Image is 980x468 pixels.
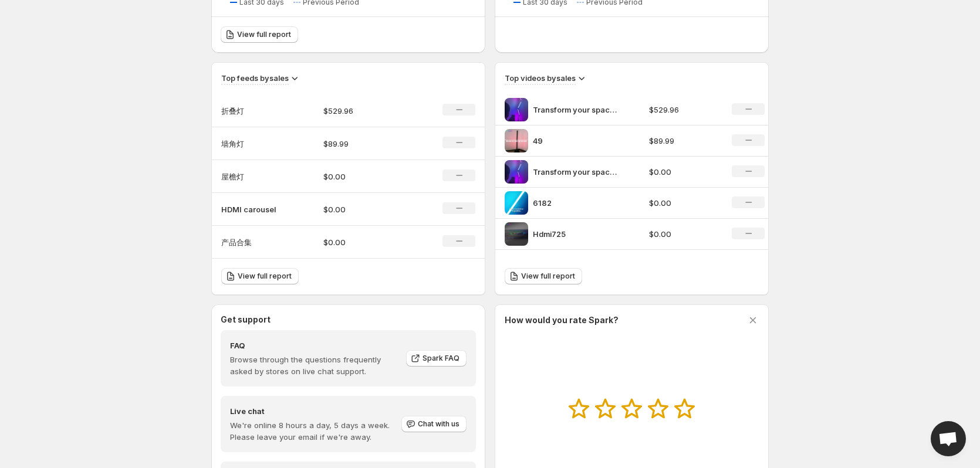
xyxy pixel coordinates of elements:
p: 屋檐灯 [221,171,280,182]
img: 49 [505,129,528,152]
a: View full report [221,268,299,284]
a: View full report [221,26,298,43]
img: Hdmi725 [505,222,528,246]
span: View full report [238,272,292,281]
p: 49 [533,135,621,147]
p: $0.00 [649,166,718,178]
p: Transform your space with the DeckTok Smart Foldable Floor Lamp the perfect blend of style fu 1 [533,104,621,116]
img: Transform your space with the DeckTok Smart Foldable Floor Lamp the perfect blend of style fu [505,160,528,184]
p: $0.00 [323,236,407,248]
h3: Top videos by sales [505,72,576,84]
img: Transform your space with the DeckTok Smart Foldable Floor Lamp the perfect blend of style fu 1 [505,98,528,121]
p: $89.99 [323,138,407,150]
p: $89.99 [649,135,718,147]
p: Hdmi725 [533,228,621,240]
h3: How would you rate Spark? [505,314,619,326]
a: View full report [505,268,582,284]
img: 6182 [505,191,528,215]
h3: Top feeds by sales [221,72,289,84]
p: $0.00 [649,197,718,209]
h4: Live chat [230,405,400,417]
h4: FAQ [230,340,398,351]
p: HDMI carousel [221,204,280,215]
a: Spark FAQ [406,350,467,367]
p: $529.96 [649,104,718,116]
span: Chat with us [418,419,459,429]
span: View full report [237,30,291,39]
p: $0.00 [323,171,407,182]
p: 产品合集 [221,236,280,248]
p: 墙角灯 [221,138,280,150]
button: Chat with us [401,416,467,432]
span: View full report [521,272,575,281]
p: 6182 [533,197,621,209]
p: 折叠灯 [221,105,280,117]
p: $0.00 [649,228,718,240]
span: Spark FAQ [423,354,459,363]
h3: Get support [221,314,271,325]
p: We're online 8 hours a day, 5 days a week. Please leave your email if we're away. [230,419,400,443]
p: Browse through the questions frequently asked by stores on live chat support. [230,354,398,377]
p: $529.96 [323,105,407,117]
p: $0.00 [323,204,407,215]
div: Open chat [931,421,966,456]
p: Transform your space with the DeckTok Smart Foldable Floor Lamp the perfect blend of style fu [533,166,621,178]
